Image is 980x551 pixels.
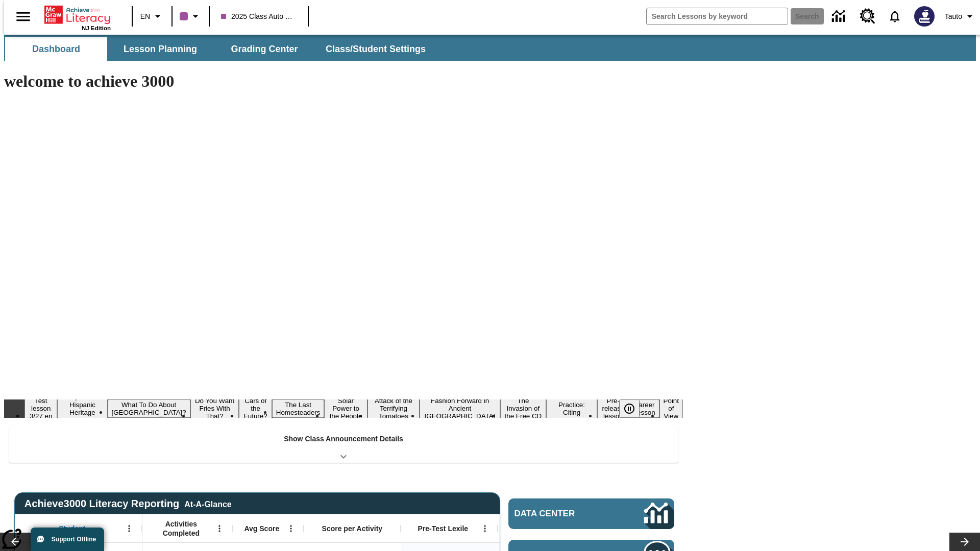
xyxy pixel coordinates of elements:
[597,395,629,421] button: Slide 12 Pre-release lesson
[44,5,111,25] a: Home
[317,37,434,61] button: Class/Student Settings
[184,498,231,509] div: At-A-Glance
[9,428,678,463] div: Show Class Announcement Details
[136,7,168,26] button: Language: EN, Select a language
[24,395,57,421] button: Slide 1 Test lesson 3/27 en
[546,392,597,425] button: Slide 11 Mixed Practice: Citing Evidence
[212,521,227,536] button: Open Menu
[477,521,493,536] button: Open Menu
[4,37,435,61] div: SubNavbar
[140,11,150,22] span: EN
[514,509,610,519] span: Data Center
[283,521,299,536] button: Open Menu
[244,524,279,533] span: Avg Score
[190,395,239,421] button: Slide 4 Do You Want Fries With That?
[941,7,980,26] button: Profile/Settings
[59,524,85,533] span: Student
[148,519,215,538] span: Activities Completed
[108,399,190,418] button: Slide 3 What To Do About Iceland?
[221,11,297,22] span: 2025 Class Auto Grade 13
[4,35,976,61] div: SubNavbar
[647,8,788,24] input: search field
[881,3,908,30] a: Notifications
[367,395,420,421] button: Slide 8 Attack of the Terrifying Tomatoes
[914,6,935,27] img: Avatar
[945,11,962,22] span: Tauto
[949,533,980,551] button: Lesson carousel, Next
[44,4,111,31] div: Home
[659,395,683,421] button: Slide 14 Point of View
[284,434,403,444] p: Show Class Announcement Details
[4,8,149,17] body: Maximum 600 characters Press Escape to exit toolbar Press Alt + F10 to reach toolbar
[826,3,854,31] a: Data Center
[52,536,96,543] span: Support Offline
[4,72,683,91] h1: welcome to achieve 3000
[31,528,104,551] button: Support Offline
[5,37,107,61] button: Dashboard
[854,3,881,30] a: Resource Center, Will open in new tab
[420,395,500,421] button: Slide 9 Fashion Forward in Ancient Rome
[619,399,650,418] div: Pause
[619,399,640,418] button: Pause
[121,521,137,536] button: Open Menu
[418,524,469,533] span: Pre-Test Lexile
[82,25,111,31] span: NJ Edition
[8,2,38,32] button: Open side menu
[908,3,941,30] button: Select a new avatar
[213,37,315,61] button: Grading Center
[500,395,546,421] button: Slide 10 The Invasion of the Free CD
[24,498,232,510] span: Achieve3000 Literacy Reporting
[322,524,383,533] span: Score per Activity
[57,392,107,425] button: Slide 2 ¡Viva Hispanic Heritage Month!
[508,498,674,529] a: Data Center
[239,395,272,421] button: Slide 5 Cars of the Future?
[324,395,367,421] button: Slide 7 Solar Power to the People
[109,37,211,61] button: Lesson Planning
[272,399,325,418] button: Slide 6 The Last Homesteaders
[176,7,206,26] button: Class color is purple. Change class color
